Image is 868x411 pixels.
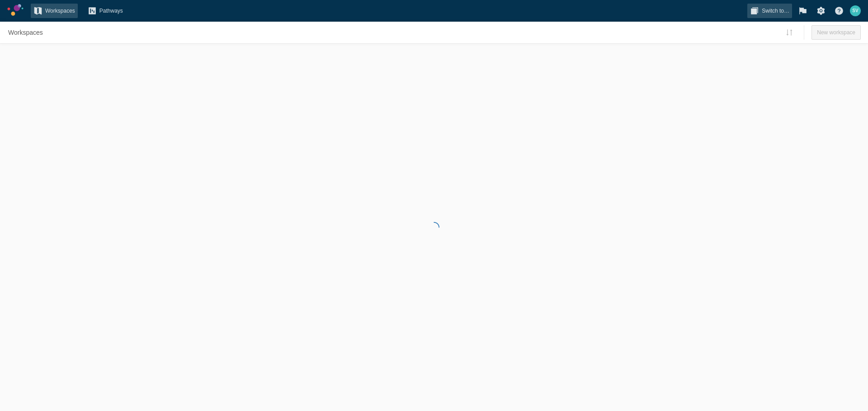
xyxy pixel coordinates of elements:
[850,5,861,16] div: SV
[99,6,123,15] span: Pathways
[8,28,43,37] span: Workspaces
[31,4,78,18] a: Workspaces
[85,4,126,18] a: Pathways
[762,6,789,15] span: Switch to…
[45,6,75,15] span: Workspaces
[5,25,46,40] nav: Breadcrumb
[747,4,792,18] button: Switch to…
[5,25,46,40] a: Workspaces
